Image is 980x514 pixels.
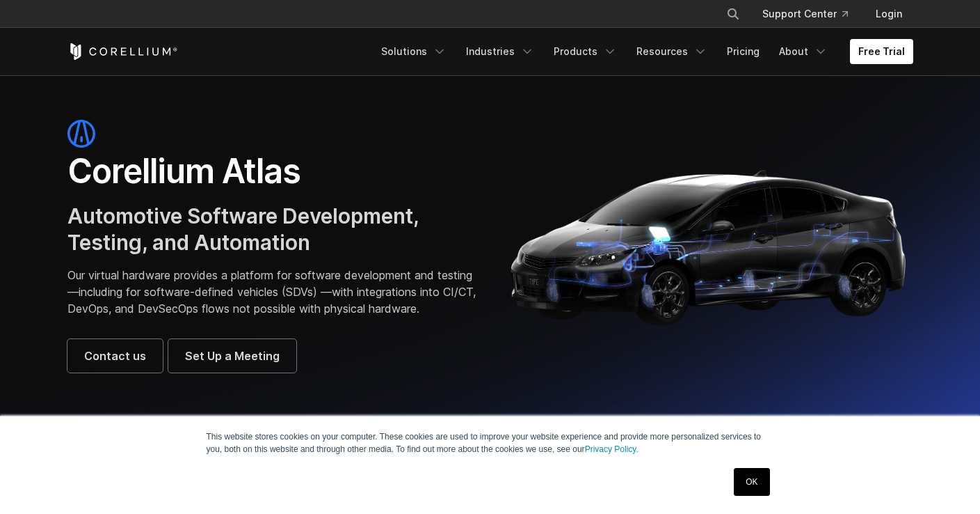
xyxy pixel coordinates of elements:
[771,39,836,64] a: About
[585,444,638,454] a: Privacy Policy.
[207,430,774,455] p: This website stores cookies on your computer. These cookies are used to improve your website expe...
[168,339,296,373] a: Set Up a Meeting
[185,348,280,364] span: Set Up a Meeting
[67,43,178,60] a: Corellium Home
[67,203,419,255] span: Automotive Software Development, Testing, and Automation
[373,39,913,64] div: Navigation Menu
[373,39,455,64] a: Solutions
[628,39,716,64] a: Resources
[458,39,543,64] a: Industries
[865,1,913,26] a: Login
[67,267,476,317] p: Our virtual hardware provides a platform for software development and testing—including for softw...
[850,39,913,64] a: Free Trial
[545,39,625,64] a: Products
[67,339,163,373] a: Contact us
[67,120,95,148] img: atlas-icon
[718,39,768,64] a: Pricing
[84,348,146,364] span: Contact us
[734,468,769,496] a: OK
[751,1,859,26] a: Support Center
[721,1,746,26] button: Search
[709,1,913,26] div: Navigation Menu
[504,159,913,333] img: Corellium_Hero_Atlas_Header
[67,150,476,192] h1: Corellium Atlas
